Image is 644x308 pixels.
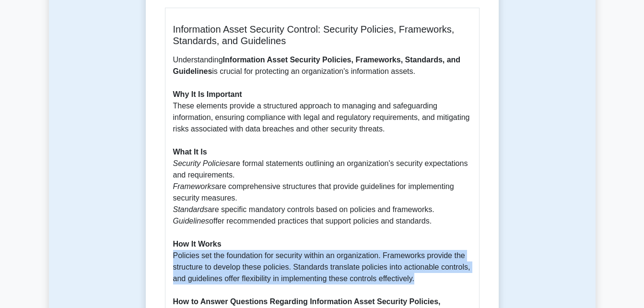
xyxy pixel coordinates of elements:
i: Guidelines [173,217,210,225]
b: What It Is [173,148,207,156]
i: Frameworks [173,182,215,190]
h5: Information Asset Security Control: Security Policies, Frameworks, Standards, and Guidelines [173,24,471,47]
i: Security Policies [173,159,229,167]
i: Standards [173,205,208,213]
b: How It Works [173,240,222,248]
b: Information Asset Security Policies, Frameworks, Standards, and Guidelines [173,56,461,75]
b: Why It Is Important [173,90,242,98]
